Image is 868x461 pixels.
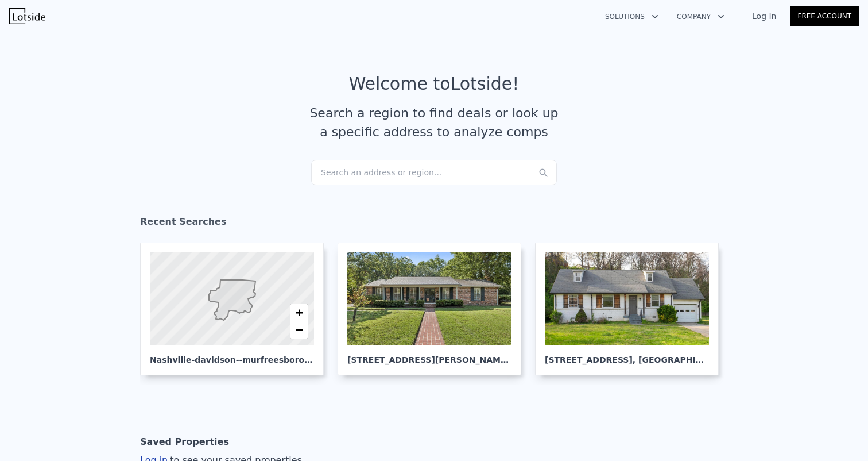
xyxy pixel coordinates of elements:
a: [STREET_ADDRESS], [GEOGRAPHIC_DATA] [535,243,728,375]
a: Log In [738,10,790,22]
div: Search an address or region... [311,160,557,185]
span: − [296,322,303,337]
div: Recent Searches [140,206,728,243]
div: Nashville-davidson--murfreesboro--[GEOGRAPHIC_DATA] [150,345,314,366]
div: [STREET_ADDRESS][PERSON_NAME] , [GEOGRAPHIC_DATA] [347,345,511,366]
a: Free Account [790,6,859,26]
span: + [296,305,303,320]
a: [STREET_ADDRESS][PERSON_NAME], [GEOGRAPHIC_DATA] [338,243,530,375]
div: Welcome to Lotside ! [349,74,520,94]
img: Lotside [9,8,45,24]
div: Saved Properties [140,431,229,454]
button: Company [668,6,734,27]
a: Zoom out [290,321,308,339]
div: Search a region to find deals or look up a specific address to analyze comps [305,103,563,141]
div: [STREET_ADDRESS] , [GEOGRAPHIC_DATA] [545,345,709,366]
button: Solutions [596,6,668,27]
a: Zoom in [290,304,308,321]
a: Nashville-davidson--murfreesboro--[GEOGRAPHIC_DATA] [140,243,333,375]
